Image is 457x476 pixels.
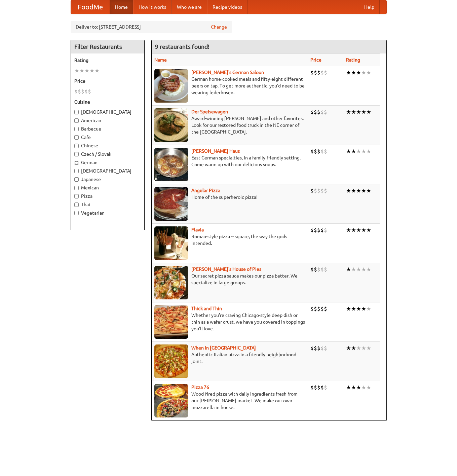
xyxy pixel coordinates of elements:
li: ★ [346,226,351,234]
a: [PERSON_NAME] Haus [191,148,240,154]
li: $ [78,88,81,95]
li: ★ [351,148,356,155]
li: $ [314,344,317,352]
li: ★ [351,266,356,273]
label: American [74,117,141,124]
li: ★ [361,384,366,391]
a: Pizza 76 [191,385,209,390]
li: ★ [361,266,366,273]
a: [PERSON_NAME]'s German Saloon [191,70,264,75]
li: ★ [366,266,371,273]
li: $ [314,108,317,116]
li: $ [317,344,320,352]
img: pizza76.jpg [154,384,188,417]
label: Czech / Slovak [74,151,141,157]
li: ★ [79,67,84,74]
li: $ [324,305,327,313]
p: Roman-style pizza -- square, the way the gods intended. [154,233,305,247]
li: ★ [351,69,356,76]
li: $ [320,344,324,352]
li: $ [324,187,327,194]
a: Home [110,0,133,14]
li: $ [320,69,324,76]
li: ★ [351,344,356,352]
a: Thick and Thin [191,306,222,311]
p: Our secret pizza sauce makes our pizza better. We specialize in large groups. [154,272,305,286]
a: How it works [133,0,172,14]
li: ★ [356,305,361,313]
li: $ [88,88,91,95]
li: $ [314,305,317,313]
li: $ [310,108,314,116]
li: $ [81,88,84,95]
li: ★ [346,69,351,76]
img: luigis.jpg [154,266,188,299]
li: ★ [356,226,361,234]
a: Change [211,24,227,30]
li: ★ [366,148,371,155]
li: ★ [356,148,361,155]
li: $ [310,69,314,76]
li: $ [324,108,327,116]
h5: Rating [74,57,141,64]
li: $ [310,305,314,313]
label: [DEMOGRAPHIC_DATA] [74,109,141,115]
li: ★ [356,384,361,391]
li: ★ [356,187,361,194]
div: Deliver to: [STREET_ADDRESS] [71,21,232,33]
li: $ [317,187,320,194]
li: ★ [346,108,351,116]
h5: Price [74,78,141,84]
label: Mexican [74,184,141,191]
li: $ [320,148,324,155]
li: ★ [361,148,366,155]
img: speisewagen.jpg [154,108,188,142]
li: $ [317,69,320,76]
li: ★ [346,266,351,273]
li: ★ [366,384,371,391]
li: $ [317,305,320,313]
li: $ [317,384,320,391]
a: Recipe videos [207,0,247,14]
img: angular.jpg [154,187,188,221]
a: Who we are [172,0,207,14]
li: $ [310,148,314,155]
img: esthers.jpg [154,69,188,103]
input: [DEMOGRAPHIC_DATA] [74,169,79,173]
input: Vegetarian [74,211,79,215]
li: ★ [346,305,351,313]
p: German home-cooked meals and fifty-eight different beers on tap. To get more authentic, you'd nee... [154,76,305,96]
li: $ [324,148,327,155]
a: Price [310,57,321,63]
li: ★ [356,266,361,273]
a: Flavia [191,227,204,232]
input: Mexican [74,186,79,190]
input: Chinese [74,144,79,148]
li: $ [310,384,314,391]
li: $ [314,148,317,155]
li: ★ [346,384,351,391]
p: Home of the superheroic pizza! [154,194,305,200]
li: ★ [361,69,366,76]
li: ★ [351,108,356,116]
label: Thai [74,201,141,208]
a: Angular Pizza [191,188,220,193]
li: ★ [351,226,356,234]
li: ★ [346,344,351,352]
li: $ [317,226,320,234]
li: $ [324,266,327,273]
li: $ [320,108,324,116]
li: $ [84,88,88,95]
li: $ [314,226,317,234]
p: Whether you're craving Chicago-style deep dish or thin as a wafer crust, we have you covered in t... [154,312,305,332]
li: ★ [361,226,366,234]
a: Der Speisewagen [191,109,228,114]
input: Japanese [74,177,79,182]
label: [DEMOGRAPHIC_DATA] [74,168,141,174]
